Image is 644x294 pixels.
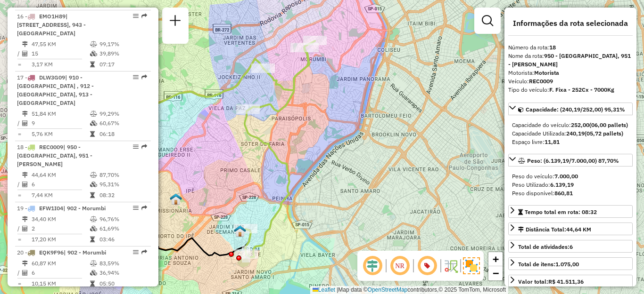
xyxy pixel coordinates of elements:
[22,261,28,266] i: Distância Total
[17,224,22,233] td: /
[234,225,246,237] img: 620 UDC Light Jd. Sao Luis
[508,77,633,86] div: Veículo:
[90,226,97,231] i: % de utilização da cubagem
[141,249,147,255] em: Rota exportada
[99,235,147,244] td: 03:46
[508,257,633,270] a: Total de itens:1.075,00
[31,40,90,49] td: 47,55 KM
[99,279,147,288] td: 05:50
[133,205,139,211] em: Opções
[508,52,633,69] div: Nome da rota:
[508,154,633,167] a: Peso: (6.139,19/7.000,00) 87,70%
[31,268,90,278] td: 6
[508,69,633,77] div: Motorista:
[518,278,584,286] div: Valor total:
[555,261,579,268] strong: 1.075,00
[508,168,633,201] div: Peso: (6.139,19/7.000,00) 87,70%
[566,130,585,137] strong: 240,19
[90,216,97,222] i: % de utilização do peso
[90,111,97,117] i: % de utilização do peso
[31,259,90,268] td: 60,87 KM
[17,235,22,244] td: =
[39,74,65,81] span: DLW3G09
[526,106,625,113] span: Capacidade: (240,19/252,00) 95,31%
[99,170,147,180] td: 87,70%
[570,243,573,250] strong: 6
[90,172,97,178] i: % de utilização do peso
[17,143,92,167] span: | 950 - [GEOGRAPHIC_DATA], 951 - [PERSON_NAME]
[478,11,497,30] a: Exibir filtros
[141,13,147,19] em: Rota exportada
[443,258,458,273] img: Fluxo de ruas
[512,129,629,138] div: Capacidade Utilizada:
[508,103,633,115] a: Capacidade: (240,19/252,00) 95,31%
[463,257,480,274] img: Exibir/Ocultar setores
[545,138,560,145] strong: 11,81
[31,279,90,288] td: 10,15 KM
[170,193,182,205] img: DS Teste
[529,78,553,85] strong: REC0009
[90,51,97,56] i: % de utilização da cubagem
[566,226,591,233] span: 44,64 KM
[518,225,591,234] div: Distância Total:
[22,111,28,117] i: Distância Total
[508,240,633,253] a: Total de atividades:6
[22,216,28,222] i: Distância Total
[31,129,90,139] td: 5,76 KM
[133,144,139,150] em: Opções
[17,60,22,69] td: =
[17,205,106,212] span: 19 -
[512,173,578,180] span: Peso do veículo:
[133,13,139,19] em: Opções
[99,109,147,119] td: 99,29%
[17,180,22,189] td: /
[22,120,28,126] i: Total de Atividades
[31,109,90,119] td: 51,84 KM
[518,260,579,269] div: Total de itens:
[64,249,106,256] span: | 902 - Morumbi
[493,267,499,279] span: −
[527,157,619,164] span: Peso: (6.139,19/7.000,00) 87,70%
[512,181,629,189] div: Peso Utilizado:
[63,205,106,212] span: | 902 - Morumbi
[99,119,147,128] td: 60,67%
[508,43,633,52] div: Número da rota:
[368,286,408,293] a: OpenStreetMap
[99,60,147,69] td: 07:17
[554,190,573,197] strong: 860,81
[22,270,28,276] i: Total de Atividades
[90,131,95,137] i: Tempo total em rota
[22,51,28,56] i: Total de Atividades
[31,224,90,233] td: 2
[585,130,623,137] strong: (05,72 pallets)
[17,249,106,256] span: 20 -
[508,52,631,68] strong: 950 - [GEOGRAPHIC_DATA], 951 - [PERSON_NAME]
[141,144,147,150] em: Rota exportada
[17,13,86,37] span: | [STREET_ADDRESS], 943 - [GEOGRAPHIC_DATA]
[310,286,508,294] div: Map data © contributors,© 2025 TomTom, Microsoft
[416,254,438,277] span: Exibir número da rota
[508,222,633,235] a: Distância Total:44,64 KM
[361,254,384,277] span: Ocultar deslocamento
[17,268,22,278] td: /
[549,86,614,93] strong: F. Fixa - 252Cx - 7000Kg
[31,180,90,189] td: 6
[17,119,22,128] td: /
[554,173,578,180] strong: 7.000,00
[141,205,147,211] em: Rota exportada
[548,278,584,285] strong: R$ 41.511,36
[17,13,86,37] span: 16 -
[133,249,139,255] em: Opções
[99,129,147,139] td: 06:18
[99,215,147,224] td: 96,76%
[388,254,411,277] span: Ocultar NR
[488,252,503,266] a: Zoom in
[22,226,28,231] i: Total de Atividades
[31,119,90,128] td: 9
[493,253,499,265] span: +
[99,259,147,268] td: 83,59%
[90,41,97,47] i: % de utilização do peso
[39,205,63,212] span: EFW1I04
[512,189,629,198] div: Peso disponível:
[508,205,633,218] a: Tempo total em rota: 08:32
